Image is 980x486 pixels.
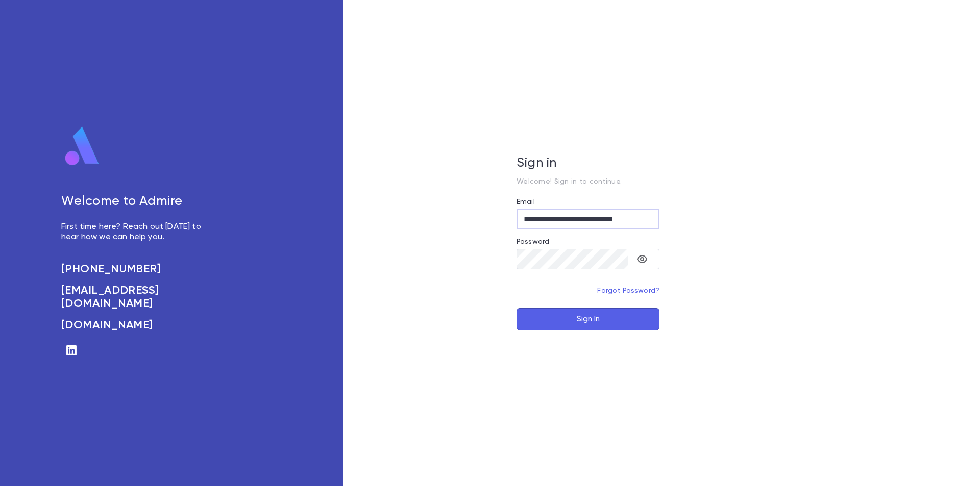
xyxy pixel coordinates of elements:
[597,287,659,294] a: Forgot Password?
[517,177,659,186] p: Welcome! Sign in to continue.
[61,319,212,332] a: [DOMAIN_NAME]
[61,263,212,276] a: [PHONE_NUMBER]
[61,194,212,210] h5: Welcome to Admire
[517,156,659,171] h5: Sign in
[61,284,212,311] a: [EMAIL_ADDRESS][DOMAIN_NAME]
[61,222,212,242] p: First time here? Reach out [DATE] to hear how we can help you.
[517,238,549,246] label: Password
[632,249,652,269] button: toggle password visibility
[517,308,659,330] button: Sign In
[517,198,535,206] label: Email
[61,126,103,167] img: logo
